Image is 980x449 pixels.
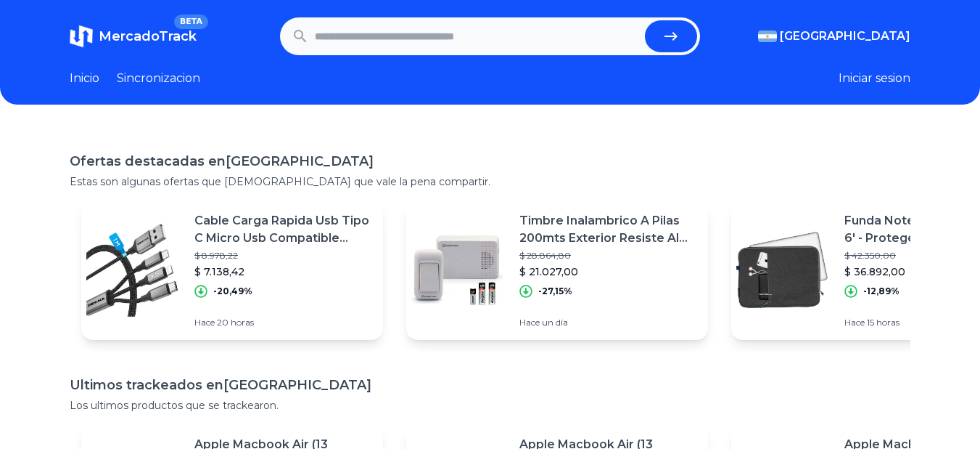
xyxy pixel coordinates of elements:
a: Inicio [70,70,99,87]
button: [GEOGRAPHIC_DATA] [758,28,910,45]
p: $ 28.864,80 [519,250,696,262]
p: $ 8.978,22 [194,250,371,262]
p: Hace 20 horas [194,317,371,328]
span: [GEOGRAPHIC_DATA] [780,28,910,45]
h1: Ultimos trackeados en [GEOGRAPHIC_DATA] [70,375,910,395]
img: Argentina [758,31,777,42]
img: Featured image [81,219,183,321]
p: Los ultimos productos que se trackearon. [70,398,910,413]
p: -27,15% [538,286,572,297]
img: Featured image [406,219,508,321]
span: BETA [174,15,208,29]
span: MercadoTrack [99,28,197,44]
img: Featured image [731,219,833,321]
p: Timbre Inalambrico A Pilas 200mts Exterior Resiste Al Agua [519,212,696,247]
p: Hace un día [519,317,696,328]
p: -20,49% [213,286,252,297]
p: $ 7.138,42 [194,264,371,279]
a: Featured imageCable Carga Rapida Usb Tipo C Micro Usb Compatible iPhone Dehuka$ 8.978,22$ 7.138,4... [81,201,383,340]
h1: Ofertas destacadas en [GEOGRAPHIC_DATA] [70,151,910,171]
a: Sincronizacion [117,70,200,87]
p: -12,89% [863,286,899,297]
p: $ 21.027,00 [519,264,696,279]
a: MercadoTrackBETA [70,25,197,48]
p: Cable Carga Rapida Usb Tipo C Micro Usb Compatible iPhone Dehuka [194,212,371,247]
p: Estas son algunas ofertas que [DEMOGRAPHIC_DATA] que vale la pena compartir. [70,174,910,189]
button: Iniciar sesion [839,70,910,87]
img: MercadoTrack [70,25,93,48]
a: Featured imageTimbre Inalambrico A Pilas 200mts Exterior Resiste Al Agua$ 28.864,80$ 21.027,00-27... [406,201,708,340]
